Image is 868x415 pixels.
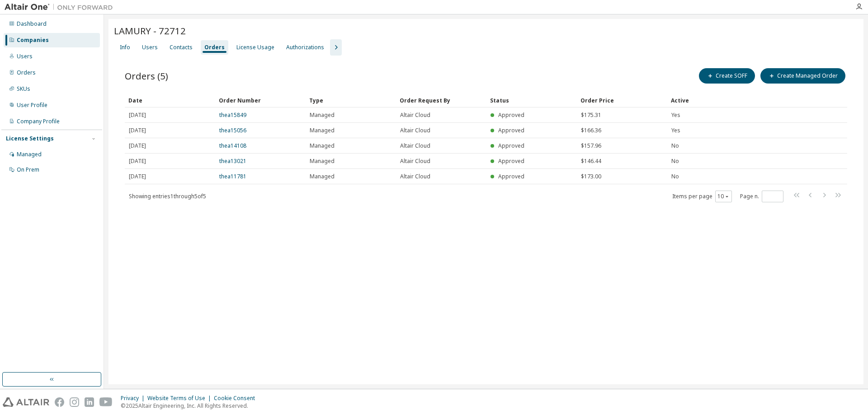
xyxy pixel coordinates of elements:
span: Approved [498,142,524,149]
span: $173.00 [581,173,601,180]
p: © 2025 Altair Engineering, Inc. All Rights Reserved. [121,402,260,410]
a: thea13021 [219,157,246,165]
span: Altair Cloud [400,173,430,180]
div: Info [120,44,130,51]
span: Approved [498,157,524,165]
div: Managed [17,151,42,158]
div: Date [128,93,212,107]
span: Showing entries 1 through 5 of 5 [129,192,206,200]
img: Altair One [5,3,118,12]
div: License Settings [6,135,54,142]
span: Altair Cloud [400,127,430,134]
div: Website Terms of Use [147,395,214,402]
img: facebook.svg [55,397,64,407]
span: Managed [310,158,335,165]
a: thea11781 [219,173,246,180]
span: Items per page [672,191,732,202]
div: License Usage [236,44,274,51]
span: Yes [671,127,680,134]
div: Contacts [170,44,193,51]
span: Orders (5) [125,70,168,82]
img: youtube.svg [99,397,113,407]
a: thea15849 [219,111,246,119]
span: Managed [310,112,335,119]
a: thea14108 [219,142,246,149]
div: On Prem [17,166,39,173]
span: Approved [498,126,524,134]
a: thea15056 [219,126,246,134]
div: Order Request By [400,93,483,107]
button: 10 [717,193,730,200]
span: Altair Cloud [400,158,430,165]
span: Page n. [740,191,783,202]
div: SKUs [17,85,30,93]
span: [DATE] [129,142,146,149]
span: Managed [310,127,335,134]
div: Users [17,53,33,60]
div: Orders [204,44,225,51]
div: Company Profile [17,118,60,125]
span: [DATE] [129,127,146,134]
div: Authorizations [286,44,324,51]
span: Altair Cloud [400,112,430,119]
img: altair_logo.svg [3,397,49,407]
span: Approved [498,111,524,119]
img: instagram.svg [70,397,79,407]
span: LAMURY - 72712 [114,24,186,37]
span: $175.31 [581,112,601,119]
div: Type [309,93,392,107]
span: Approved [498,173,524,180]
div: Users [142,44,158,51]
img: linkedin.svg [85,397,94,407]
button: Create SOFF [699,68,755,84]
span: $166.36 [581,127,601,134]
div: Active [671,93,793,107]
div: Order Number [219,93,302,107]
span: $157.96 [581,142,601,149]
span: No [671,173,679,180]
span: Yes [671,112,680,119]
span: Managed [310,173,335,180]
div: Companies [17,37,49,44]
span: [DATE] [129,112,146,119]
div: Cookie Consent [214,395,260,402]
span: No [671,158,679,165]
div: Order Price [580,93,664,107]
span: [DATE] [129,158,146,165]
button: Create Managed Order [760,68,845,84]
div: Privacy [121,395,147,402]
div: User Profile [17,102,47,109]
div: Status [490,93,573,107]
span: $146.44 [581,158,601,165]
span: [DATE] [129,173,146,180]
span: No [671,142,679,149]
div: Dashboard [17,20,47,28]
span: Managed [310,142,335,149]
span: Altair Cloud [400,142,430,149]
div: Orders [17,69,36,76]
